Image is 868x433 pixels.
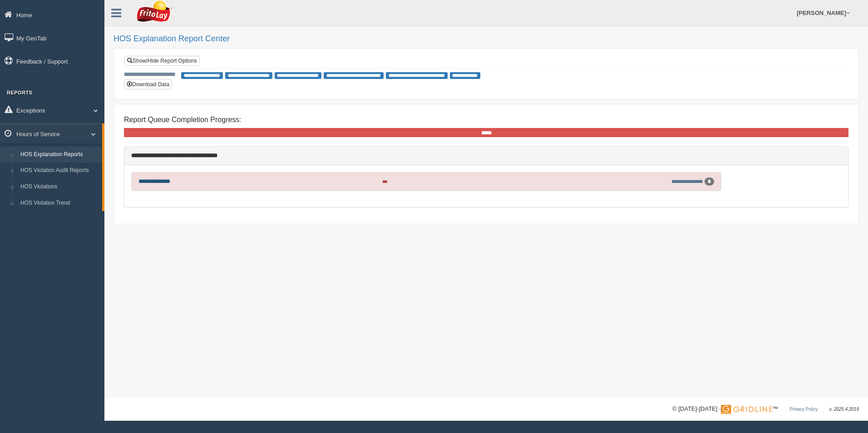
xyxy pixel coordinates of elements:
a: HOS Violations [16,179,102,195]
span: v. 2025.4.2019 [829,407,859,412]
button: Download Data [124,79,172,89]
div: © [DATE]-[DATE] - ™ [672,404,859,414]
h2: HOS Explanation Report Center [113,34,859,44]
a: Show/Hide Report Options [124,56,200,66]
a: Privacy Policy [789,407,818,412]
h4: Report Queue Completion Progress: [124,116,848,124]
a: HOS Violation Audit Reports [16,162,102,179]
a: HOS Explanation Reports [16,147,102,163]
a: HOS Violation Trend [16,195,102,212]
img: Gridline [721,405,772,414]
